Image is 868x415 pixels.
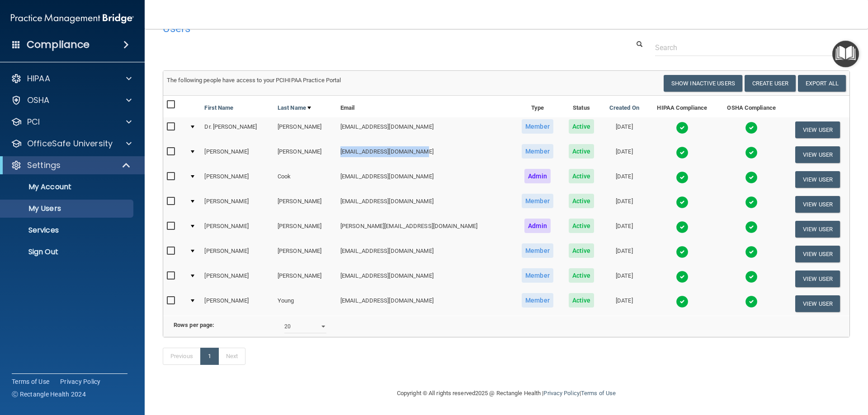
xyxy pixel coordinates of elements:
a: HIPAA [11,73,132,84]
p: OfficeSafe University [27,138,113,149]
button: View User [795,246,840,262]
th: OSHA Compliance [717,96,786,117]
p: Settings [27,160,61,171]
img: tick.e7d51cea.svg [676,246,689,258]
td: [PERSON_NAME] [274,142,337,167]
a: OSHA [11,95,132,106]
td: Dr. [PERSON_NAME] [201,117,274,142]
td: [PERSON_NAME] [201,242,274,266]
span: Active [569,144,594,159]
span: Member [522,194,553,208]
td: [PERSON_NAME] [201,142,274,167]
a: Privacy Policy [543,390,579,396]
img: tick.e7d51cea.svg [676,171,689,184]
img: tick.e7d51cea.svg [676,121,689,134]
td: [DATE] [602,167,647,192]
td: [PERSON_NAME] [201,266,274,291]
img: tick.e7d51cea.svg [745,270,758,283]
a: Settings [11,160,131,171]
th: HIPAA Compliance [647,96,717,117]
span: Ⓒ Rectangle Health 2024 [12,390,86,399]
button: Open Resource Center [832,41,859,67]
td: [EMAIL_ADDRESS][DOMAIN_NAME] [337,266,514,291]
td: [PERSON_NAME] [274,217,337,242]
button: View User [795,146,840,163]
p: OSHA [27,95,50,106]
p: HIPAA [27,73,50,84]
a: Export All [798,75,846,92]
td: [DATE] [602,242,647,266]
a: Terms of Use [581,390,616,396]
td: [PERSON_NAME] [201,167,274,192]
td: [EMAIL_ADDRESS][DOMAIN_NAME] [337,192,514,217]
span: Member [522,293,553,308]
td: [DATE] [602,117,647,142]
td: [DATE] [602,266,647,291]
th: Email [337,96,514,117]
img: tick.e7d51cea.svg [745,171,758,184]
div: Copyright © All rights reserved 2025 @ Rectangle Health | | [341,379,671,408]
p: My Users [6,204,129,213]
span: Member [522,144,553,159]
button: View User [795,121,840,138]
button: View User [795,196,840,213]
td: [DATE] [602,192,647,217]
td: [EMAIL_ADDRESS][DOMAIN_NAME] [337,142,514,167]
span: Active [569,293,594,308]
td: [PERSON_NAME][EMAIL_ADDRESS][DOMAIN_NAME] [337,217,514,242]
span: Active [569,268,594,283]
td: [EMAIL_ADDRESS][DOMAIN_NAME] [337,291,514,316]
span: Member [522,268,553,283]
th: Status [561,96,601,117]
button: View User [795,270,840,287]
button: View User [795,221,840,238]
img: tick.e7d51cea.svg [676,146,689,159]
img: tick.e7d51cea.svg [676,295,689,308]
a: First Name [204,103,233,113]
img: tick.e7d51cea.svg [745,146,758,159]
input: Search [655,39,843,56]
button: Create User [745,75,796,92]
p: Sign Out [6,247,129,256]
th: Type [514,96,561,117]
span: The following people have access to your PCIHIPAA Practice Portal [167,77,341,84]
td: [EMAIL_ADDRESS][DOMAIN_NAME] [337,117,514,142]
td: [PERSON_NAME] [201,217,274,242]
span: Active [569,119,594,134]
iframe: Drift Widget Chat Controller [712,351,857,387]
td: [DATE] [602,291,647,316]
span: Member [522,243,553,258]
button: Show Inactive Users [664,75,742,92]
a: Privacy Policy [60,377,101,386]
td: [PERSON_NAME] [274,117,337,142]
td: [PERSON_NAME] [201,192,274,217]
img: PMB logo [11,9,134,28]
a: PCI [11,117,132,127]
a: Previous [163,348,201,365]
p: PCI [27,117,40,127]
img: tick.e7d51cea.svg [676,221,689,233]
span: Active [569,219,594,233]
span: Member [522,119,553,134]
h4: Users [163,23,558,34]
td: [DATE] [602,217,647,242]
span: Active [569,169,594,183]
a: Next [218,348,245,365]
td: Cook [274,167,337,192]
a: OfficeSafe University [11,138,132,149]
img: tick.e7d51cea.svg [676,196,689,209]
h4: Compliance [27,38,90,51]
a: 1 [200,348,219,365]
p: Services [6,226,129,235]
img: tick.e7d51cea.svg [745,121,758,134]
td: Young [274,291,337,316]
a: Created On [609,103,639,113]
a: Terms of Use [12,377,49,386]
img: tick.e7d51cea.svg [745,295,758,308]
span: Active [569,243,594,258]
p: My Account [6,182,129,191]
td: [PERSON_NAME] [274,242,337,266]
td: [PERSON_NAME] [201,291,274,316]
img: tick.e7d51cea.svg [745,221,758,233]
span: Admin [524,169,551,183]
